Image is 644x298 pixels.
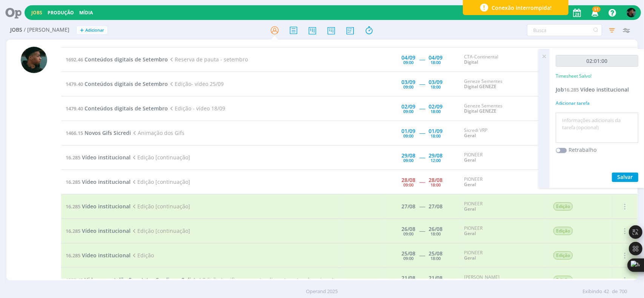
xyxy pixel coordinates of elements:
span: 1822.43 [66,277,83,283]
span: ----- [419,276,425,283]
span: 16.285 [66,228,80,234]
span: Novos Gifs Sicredi [85,129,131,136]
div: 03/09 [401,79,415,85]
a: 1466.15Novos Gifs Sicredi [66,129,131,136]
a: 1479.40Conteúdos digitais de Setembro [66,80,168,87]
span: Edição [continuação] [131,154,190,161]
a: 1692.46Conteúdos digitais de Setembro [66,56,168,63]
div: 27/08 [429,204,443,209]
a: Produção [48,9,74,16]
div: 21/08 [429,275,443,281]
div: 18:00 [430,232,441,236]
button: Salvar [612,173,638,182]
div: 18:00 [430,256,441,260]
span: 1479.40 [66,105,83,112]
span: ----- [419,203,425,210]
div: 04/09 [429,55,443,60]
span: Exibindo [583,288,602,295]
img: K [21,47,47,73]
div: 26/08 [429,226,443,232]
div: 09:00 [403,60,413,64]
a: Jobs [31,9,42,16]
span: 16.285 [66,154,80,161]
span: Edição - vídeo 18/09 [168,105,225,112]
div: PIONEER [464,152,542,163]
div: 28/08 [401,177,415,183]
span: Vídeo institucional [82,252,131,259]
a: 16.285Vídeo institucional [66,227,131,234]
span: Edição [continuação] [131,227,190,234]
span: Edição [131,252,154,259]
span: Vídeo institucional [82,227,131,234]
a: 16.285Vídeo institucional [66,203,131,210]
div: 25/08 [429,251,443,256]
a: Geral [464,206,476,212]
span: Edição [553,276,573,284]
div: 09:00 [403,232,413,236]
span: Animação dos Gifs [131,129,184,136]
button: Produção [45,10,76,16]
span: 16.285 [66,179,80,185]
span: ----- [419,252,425,259]
a: Mídia [79,9,93,16]
div: 21/08 [401,275,415,281]
div: [PERSON_NAME] [464,275,542,286]
span: Salvar [618,173,633,180]
a: 16.285Vídeo institucional [66,252,131,259]
span: 1479.40 [66,81,83,87]
span: 16.285 [564,86,579,93]
a: 16.285Vídeo institucional [66,154,131,161]
div: Sicredi VRP [464,128,542,139]
button: 51 [587,6,602,20]
a: Geral [464,157,476,163]
div: PIONEER [464,201,542,212]
span: Reserva de pauta - setembro [168,56,248,63]
a: Digital GENEZE [464,83,496,90]
span: Vídeo institucional [82,154,131,161]
div: 29/08 [401,153,415,158]
span: ----- [419,154,425,161]
div: PIONEER [464,250,542,261]
span: Edição [continuação] [131,203,190,210]
div: CTA-Continental [464,54,542,65]
span: 51 [592,6,601,12]
div: 09:00 [403,183,413,187]
button: K [626,6,636,19]
span: 16.285 [66,252,80,259]
div: PIONEER [464,177,542,188]
span: Adicionar [85,28,104,33]
span: ----- [419,80,425,87]
div: 18:00 [430,60,441,64]
span: 16.285 [66,203,80,210]
div: 09:00 [403,109,413,113]
input: Busca [527,24,602,36]
span: ----- [419,129,425,136]
div: Geneze Sementes [464,79,542,90]
span: 700 [619,288,627,295]
a: 1479.40Conteúdos digitais de Setembro [66,105,168,112]
span: de [612,288,618,295]
label: Retrabalho [569,146,596,154]
span: 1692.46 [66,56,83,63]
div: 02/09 [429,104,443,109]
span: Vídeo institucional [82,178,131,185]
span: + [80,26,84,34]
div: 18:00 [430,183,441,187]
div: 04/09 [401,55,415,60]
span: ----- [419,105,425,112]
div: 09:00 [403,85,413,89]
div: 18:00 [430,109,441,113]
div: 09:00 [403,256,413,260]
a: 16.285Vídeo institucional [66,178,131,185]
div: 26/08 [401,226,415,232]
div: 18:00 [430,85,441,89]
span: Edição [553,202,573,211]
div: Adicionar tarefa [556,100,638,107]
span: Edição (verificar com atendimento antes de animar) [196,276,334,283]
span: Jobs [10,27,22,33]
div: 01/09 [401,128,415,134]
span: Edição [553,227,573,235]
span: 1466.15 [66,130,83,136]
span: Vídeo institucional [580,86,629,93]
p: Timesheet Salvo! [556,73,592,79]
